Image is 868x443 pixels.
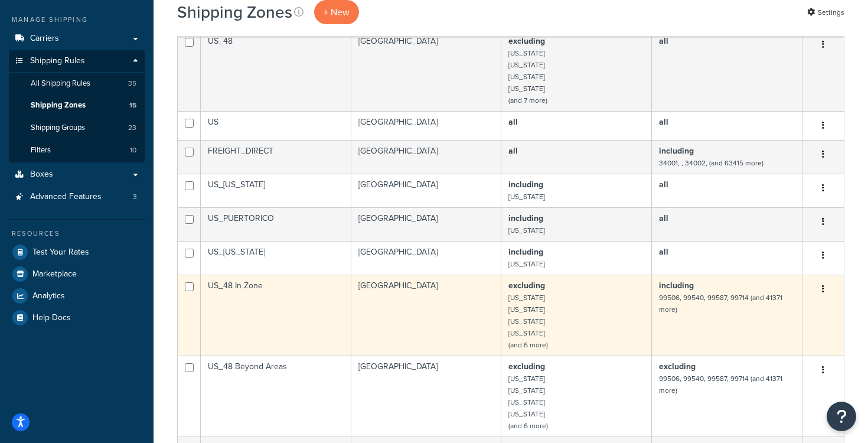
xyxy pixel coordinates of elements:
[351,207,502,241] td: [GEOGRAPHIC_DATA]
[351,174,502,207] td: [GEOGRAPHIC_DATA]
[508,385,545,396] small: [US_STATE]
[9,139,145,161] li: Filters
[9,117,145,139] li: Shipping Groups
[9,117,145,139] a: Shipping Groups 23
[31,123,85,133] span: Shipping Groups
[30,56,85,66] span: Shipping Rules
[508,421,548,431] small: (and 6 more)
[9,95,145,116] a: Shipping Zones 15
[9,28,145,50] a: Carriers
[351,241,502,275] td: [GEOGRAPHIC_DATA]
[659,116,668,128] b: all
[201,140,351,174] td: FREIGHT_DIRECT
[9,229,145,239] div: Resources
[659,373,782,396] small: 99506, 99540, 99587, 99714 (and 41371 more)
[9,95,145,116] li: Shipping Zones
[128,79,136,89] span: 35
[201,30,351,111] td: US_48
[9,186,145,208] li: Advanced Features
[827,402,856,431] button: Open Resource Center
[201,356,351,437] td: US_48 Beyond Areas
[659,35,668,47] b: all
[9,15,145,25] div: Manage Shipping
[9,73,145,95] a: All Shipping Rules 35
[9,73,145,95] li: All Shipping Rules
[508,360,545,373] b: excluding
[508,71,545,82] small: [US_STATE]
[9,50,145,162] li: Shipping Rules
[659,178,668,191] b: all
[351,140,502,174] td: [GEOGRAPHIC_DATA]
[30,192,102,202] span: Advanced Features
[508,340,548,350] small: (and 6 more)
[324,5,350,19] span: + New
[201,111,351,140] td: US
[508,316,545,327] small: [US_STATE]
[130,145,136,155] span: 10
[32,313,71,323] span: Help Docs
[508,373,545,384] small: [US_STATE]
[30,34,59,44] span: Carriers
[9,186,145,208] a: Advanced Features 3
[32,247,89,258] span: Test Your Rates
[133,192,137,202] span: 3
[9,263,145,285] a: Marketplace
[9,307,145,328] a: Help Docs
[659,279,694,292] b: including
[508,145,518,157] b: all
[351,111,502,140] td: [GEOGRAPHIC_DATA]
[32,291,65,301] span: Analytics
[9,164,145,185] a: Boxes
[351,275,502,356] td: [GEOGRAPHIC_DATA]
[508,225,545,236] small: [US_STATE]
[508,95,547,106] small: (and 7 more)
[201,174,351,207] td: US_[US_STATE]
[508,328,545,338] small: [US_STATE]
[31,79,90,89] span: All Shipping Rules
[508,60,545,70] small: [US_STATE]
[351,30,502,111] td: [GEOGRAPHIC_DATA]
[659,360,696,373] b: excluding
[30,170,53,180] span: Boxes
[201,207,351,241] td: US_PUERTORICO
[807,4,844,21] a: Settings
[9,285,145,307] a: Analytics
[351,356,502,437] td: [GEOGRAPHIC_DATA]
[508,178,543,191] b: including
[9,50,145,72] a: Shipping Rules
[201,275,351,356] td: US_48 In Zone
[32,269,77,279] span: Marketplace
[508,259,545,269] small: [US_STATE]
[508,48,545,58] small: [US_STATE]
[659,212,668,224] b: all
[201,241,351,275] td: US_[US_STATE]
[508,212,543,224] b: including
[659,158,763,168] small: 34001, , 34002, (and 63415 more)
[128,123,136,133] span: 23
[659,145,694,157] b: including
[508,292,545,303] small: [US_STATE]
[129,100,136,110] span: 15
[9,139,145,161] a: Filters 10
[508,409,545,419] small: [US_STATE]
[9,242,145,263] a: Test Your Rates
[659,292,782,315] small: 99506, 99540, 99587, 99714 (and 41371 more)
[508,35,545,47] b: excluding
[177,1,292,24] h1: Shipping Zones
[508,304,545,315] small: [US_STATE]
[508,397,545,408] small: [US_STATE]
[508,246,543,258] b: including
[659,246,668,258] b: all
[508,191,545,202] small: [US_STATE]
[508,116,518,128] b: all
[508,279,545,292] b: excluding
[508,83,545,94] small: [US_STATE]
[31,145,51,155] span: Filters
[31,100,86,110] span: Shipping Zones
